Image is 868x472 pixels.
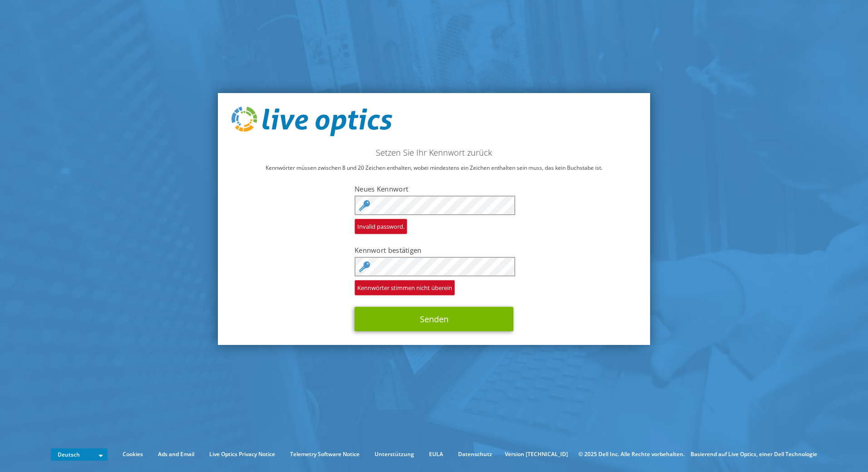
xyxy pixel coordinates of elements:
[368,449,421,459] a: Unterstützung
[574,449,689,459] li: © 2025 Dell Inc. Alle Rechte vorbehalten.
[355,184,513,193] label: Neues Kennwort
[422,449,450,459] a: EULA
[202,449,282,459] a: Live Optics Privacy Notice
[355,246,513,255] label: Kennwort bestätigen
[355,307,513,331] button: Senden
[355,280,455,295] span: Kennwörter stimmen nicht überein
[500,449,572,459] li: Version [TECHNICAL_ID]
[690,449,817,459] li: Basierend auf Live Optics, einer Dell Technologie
[451,449,499,459] a: Datenschutz
[232,163,636,173] p: Kennwörter müssen zwischen 8 und 20 Zeichen enthalten, wobei mindestens ein Zeichen enthalten sei...
[232,147,636,157] h2: Setzen Sie Ihr Kennwort zurück
[283,449,366,459] a: Telemetry Software Notice
[355,219,407,234] span: Invalid password.
[116,449,150,459] a: Cookies
[232,107,392,137] img: live_optics_svg.svg
[151,449,201,459] a: Ads and Email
